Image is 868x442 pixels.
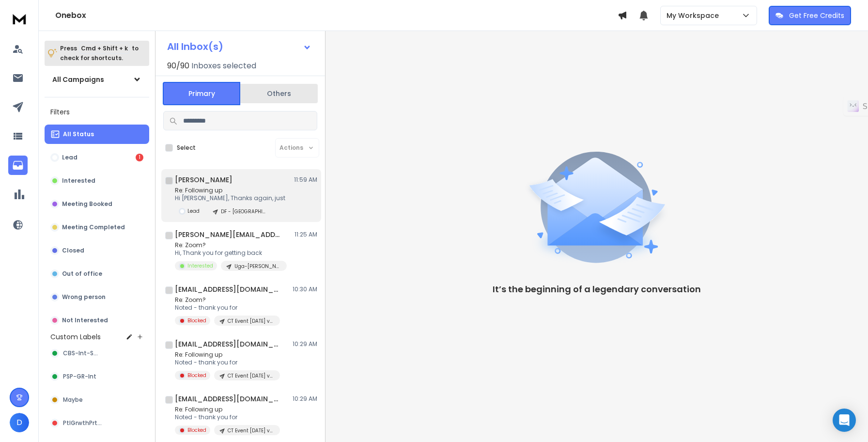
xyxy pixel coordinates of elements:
[666,11,723,20] p: My Workspace
[63,396,83,404] span: Maybe
[294,231,317,238] p: 11:25 AM
[294,176,317,184] p: 11:59 AM
[62,200,112,208] p: Meeting Booked
[10,413,29,432] button: D
[228,317,274,325] p: CT Event [DATE] v2 FU.2
[175,296,280,304] p: Re: Zoom?
[50,332,101,342] h3: Custom Labels
[789,11,844,20] p: Get Free Credits
[136,154,143,161] div: 1
[62,316,108,324] p: Not Interested
[833,409,856,432] div: Open Intercom Messenger
[10,10,29,28] img: logo
[45,311,149,330] button: Not Interested
[228,372,274,379] p: CT Event [DATE] v2 FU.2
[175,249,287,257] p: Hi, Thank you for getting back
[45,70,149,89] button: All Campaigns
[493,283,701,296] p: It’s the beginning of a legendary conversation
[234,263,281,270] p: Uga-[PERSON_NAME]-[PERSON_NAME]-[GEOGRAPHIC_DATA]
[45,148,149,167] button: Lead1
[175,394,281,404] h1: [EMAIL_ADDRESS][DOMAIN_NAME]
[187,372,206,379] p: Blocked
[167,60,189,72] span: 90 / 90
[221,208,267,215] p: DF - [GEOGRAPHIC_DATA] - FU.1.2
[177,144,196,152] label: Select
[240,83,318,104] button: Others
[62,270,102,278] p: Out of office
[45,264,149,284] button: Out of office
[163,82,240,105] button: Primary
[228,427,274,434] p: CT Event [DATE] v2 FU.2
[55,10,618,21] h1: Onebox
[159,37,319,56] button: All Inbox(s)
[63,419,103,427] span: PtlGrwthPrtnr
[45,218,149,237] button: Meeting Completed
[45,390,149,410] button: Maybe
[175,304,280,312] p: Noted - thank you for
[175,241,287,249] p: Re: Zoom?
[63,373,96,380] span: PSP-GR-Int
[45,413,149,433] button: PtlGrwthPrtnr
[62,293,106,301] p: Wrong person
[62,223,125,231] p: Meeting Completed
[175,175,232,185] h1: [PERSON_NAME]
[63,130,94,138] p: All Status
[187,426,206,434] p: Blocked
[175,187,285,194] p: Re: Following up
[62,247,84,254] p: Closed
[175,194,285,202] p: Hi [PERSON_NAME], Thanks again, just
[45,105,149,119] h3: Filters
[45,125,149,144] button: All Status
[52,75,104,84] h1: All Campaigns
[187,317,206,324] p: Blocked
[769,6,851,25] button: Get Free Credits
[175,230,281,239] h1: [PERSON_NAME][EMAIL_ADDRESS][DOMAIN_NAME]
[187,262,213,269] p: Interested
[187,207,200,215] p: Lead
[45,241,149,260] button: Closed
[293,340,317,348] p: 10:29 AM
[79,43,129,54] span: Cmd + Shift + k
[60,44,139,63] p: Press to check for shortcuts.
[175,284,281,294] h1: [EMAIL_ADDRESS][DOMAIN_NAME]
[167,42,223,51] h1: All Inbox(s)
[175,339,281,349] h1: [EMAIL_ADDRESS][DOMAIN_NAME]
[175,351,280,359] p: Re: Following up
[45,194,149,214] button: Meeting Booked
[175,359,280,366] p: Noted - thank you for
[293,395,317,403] p: 10:29 AM
[45,171,149,190] button: Interested
[175,406,280,413] p: Re: Following up
[45,287,149,307] button: Wrong person
[45,367,149,386] button: PSP-GR-Int
[293,285,317,293] p: 10:30 AM
[191,60,256,72] h3: Inboxes selected
[45,344,149,363] button: CBS-Int-Sell
[63,349,100,357] span: CBS-Int-Sell
[62,177,95,185] p: Interested
[175,413,280,421] p: Noted - thank you for
[62,154,77,161] p: Lead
